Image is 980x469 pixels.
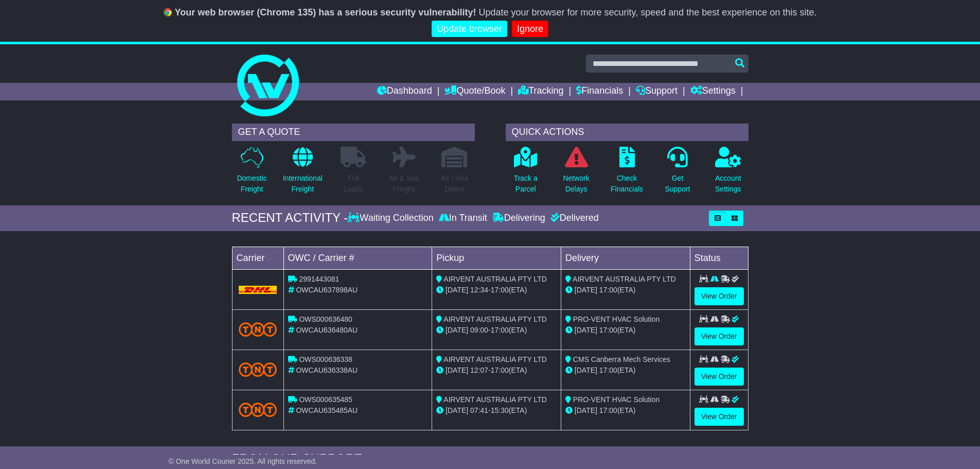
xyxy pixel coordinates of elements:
a: Support [636,83,678,100]
div: GET A QUOTE [232,124,475,141]
span: [DATE] [575,366,597,374]
span: [DATE] [575,406,597,414]
span: 17:00 [491,366,509,374]
span: AIRVENT AUSTRALIA PTY LTD [443,355,546,363]
a: View Order [694,368,744,386]
div: (ETA) [565,365,686,376]
span: 17:00 [599,366,617,374]
div: - (ETA) [436,285,557,296]
a: Dashboard [377,83,432,100]
div: QUICK ACTIONS [506,124,749,141]
a: NetworkDelays [562,146,590,200]
span: 17:00 [599,286,617,294]
div: (ETA) [565,405,686,416]
a: Update browser [432,21,507,38]
span: 2991443081 [299,275,339,283]
a: AccountSettings [715,146,742,200]
img: TNT_Domestic.png [239,403,277,416]
p: Track a Parcel [514,173,538,195]
div: Delivering [490,213,548,224]
span: 17:00 [491,286,509,294]
span: AIRVENT AUSTRALIA PTY LTD [443,315,546,323]
span: 15:30 [491,406,509,414]
p: Network Delays [563,173,589,195]
span: © One World Courier 2025. All rights reserved. [169,457,317,465]
div: FROM OUR SUPPORT [232,451,749,466]
span: PRO-VENT HVAC Solution [573,395,660,404]
span: [DATE] [575,326,597,334]
a: View Order [694,287,744,305]
div: - (ETA) [436,405,557,416]
span: AIRVENT AUSTRALIA PTY LTD [443,275,546,283]
p: Domestic Freight [237,173,266,195]
p: Check Financials [611,173,643,195]
p: Air / Sea Depot [441,173,469,195]
span: 09:00 [470,326,488,334]
p: Full Loads [341,173,366,195]
span: OWS000635485 [299,395,352,404]
td: Pickup [432,247,561,269]
span: 12:34 [470,286,488,294]
img: TNT_Domestic.png [239,322,277,336]
span: OWCAU637898AU [296,286,358,294]
span: 07:41 [470,406,488,414]
span: OWS000636480 [299,315,352,323]
a: Tracking [518,83,563,100]
span: 17:00 [599,406,617,414]
p: International Freight [283,173,323,195]
span: [DATE] [575,286,597,294]
div: - (ETA) [436,325,557,336]
a: DomesticFreight [236,146,267,200]
td: Carrier [232,247,283,269]
span: CMS Canberra Mech Services [573,355,670,363]
span: OWS000636338 [299,355,352,363]
p: Air & Sea Freight [389,173,419,195]
span: 12:07 [470,366,488,374]
a: Settings [690,83,736,100]
td: OWC / Carrier # [283,247,432,269]
a: View Order [694,327,744,345]
span: [DATE] [446,406,468,414]
div: (ETA) [565,285,686,296]
div: Delivered [548,213,599,224]
span: [DATE] [446,286,468,294]
div: RECENT ACTIVITY - [232,211,348,225]
span: AIRVENT AUSTRALIA PTY LTD [573,275,675,283]
span: PRO-VENT HVAC Solution [573,315,660,323]
a: InternationalFreight [282,146,323,200]
a: Quote/Book [444,83,505,100]
p: Account Settings [715,173,741,195]
a: Financials [576,83,623,100]
span: 17:00 [491,326,509,334]
span: [DATE] [446,366,468,374]
span: OWCAU636338AU [296,366,358,374]
span: AIRVENT AUSTRALIA PTY LTD [443,395,546,404]
div: (ETA) [565,325,686,336]
b: Your web browser (Chrome 135) has a serious security vulnerability! [175,7,476,18]
a: Ignore [512,21,548,38]
a: GetSupport [664,146,690,200]
a: CheckFinancials [610,146,644,200]
a: View Order [694,408,744,426]
img: DHL.png [239,286,277,294]
div: Waiting Collection [348,213,436,224]
a: Track aParcel [513,146,538,200]
div: - (ETA) [436,365,557,376]
span: 17:00 [599,326,617,334]
div: In Transit [436,213,490,224]
img: TNT_Domestic.png [239,362,277,376]
span: [DATE] [446,326,468,334]
td: Delivery [561,247,690,269]
td: Status [690,247,748,269]
span: OWCAU636480AU [296,326,358,334]
span: Update your browser for more security, speed and the best experience on this site. [478,7,816,18]
p: Get Support [665,173,690,195]
span: OWCAU635485AU [296,406,358,414]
